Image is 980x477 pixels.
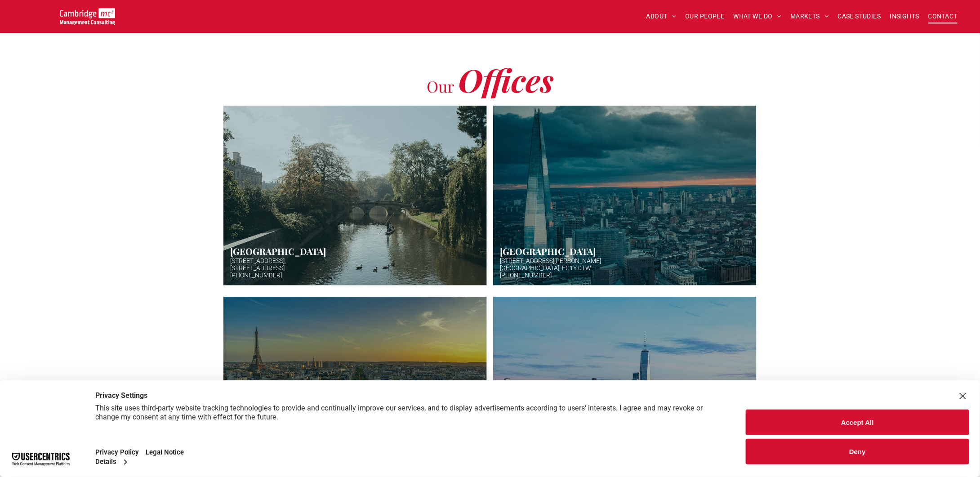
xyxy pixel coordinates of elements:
[427,76,454,97] span: Our
[886,9,924,23] a: INSIGHTS
[924,9,962,23] a: CONTACT
[833,9,886,23] a: CASE STUDIES
[223,297,487,477] a: Night image view of base of Eiffel tower
[493,106,757,285] a: Aerial photo of Tower Bridge, London. Thames snakes into distance. Hazy background.
[60,9,115,19] a: Your Business Transformed | Cambridge Management Consulting
[642,9,681,23] a: ABOUT
[458,58,553,101] span: Offices
[60,8,115,25] img: Go to Homepage
[681,9,729,23] a: OUR PEOPLE
[493,297,757,477] a: Aerial photo of New York
[215,100,494,291] a: Hazy afternoon photo of river and bridge in Cambridge. Punt boat in middle-distance. Trees either...
[786,9,833,23] a: MARKETS
[729,9,786,23] a: WHAT WE DO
